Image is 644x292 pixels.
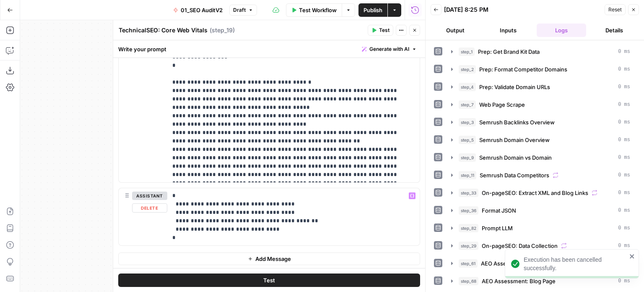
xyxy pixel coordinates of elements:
span: step_33 [459,189,478,197]
span: 0 ms [618,48,630,55]
button: Delete [132,203,167,213]
span: AEO Assessment: Core Topic Extraction [481,259,584,268]
button: 0 ms [446,80,635,94]
button: assistant [132,192,167,200]
span: 0 ms [618,242,630,250]
span: step_2 [459,65,476,74]
span: Semrush Domain Overview [479,136,550,144]
span: step_4 [459,83,476,91]
span: step_11 [459,171,476,179]
span: ( step_19 ) [210,26,235,34]
span: 0 ms [618,154,630,161]
span: Web Page Scrape [479,100,525,109]
button: Output [431,24,480,37]
button: 0 ms [446,116,635,129]
button: 0 ms [446,45,635,58]
button: 01_SEO AuditV2 [168,3,228,17]
button: 0 ms [446,274,635,288]
span: Test [263,276,275,284]
span: Test [379,26,390,34]
button: 0 ms [446,221,635,235]
span: Generate with AI [369,45,409,53]
button: Reset [605,4,626,15]
span: 0 ms [618,207,630,214]
span: 0 ms [618,189,630,197]
button: Publish [358,3,387,17]
span: 0 ms [618,118,630,126]
span: Prep: Format Competitor Domains [479,65,567,74]
span: 0 ms [618,66,630,73]
span: step_29 [459,242,478,250]
span: 0 ms [618,277,630,285]
span: Semrush Domain vs Domain [479,153,552,162]
button: 0 ms [446,257,635,270]
div: assistantDelete [119,188,161,245]
textarea: TechnicalSEO: Core Web Vitals [119,26,208,34]
span: 0 ms [618,171,630,179]
span: step_36 [459,206,478,215]
span: step_5 [459,136,476,144]
button: Logs [537,24,586,37]
button: 0 ms [446,239,635,253]
button: 0 ms [446,186,635,200]
button: Add Message [118,253,420,265]
span: Prep: Get Brand Kit Data [478,47,540,56]
span: 01_SEO AuditV2 [181,6,223,14]
span: On-pageSEO: Extract XML and Blog Links [482,189,588,197]
span: 0 ms [618,83,630,91]
span: Add Message [255,255,291,263]
span: step_1 [459,47,475,56]
span: 0 ms [618,101,630,108]
span: step_7 [459,100,476,109]
span: step_61 [459,259,478,268]
span: Semrush Data Competitors [480,171,549,179]
button: Test [368,25,393,36]
span: Format JSON [482,206,516,215]
button: Test Workflow [286,3,342,17]
span: Test Workflow [299,6,337,14]
span: step_3 [459,118,476,126]
span: Publish [364,6,382,14]
button: Generate with AI [358,44,420,55]
button: 0 ms [446,63,635,76]
button: 0 ms [446,151,635,164]
span: step_9 [459,153,476,162]
span: On-pageSEO: Data Collection [482,242,558,250]
span: step_68 [459,277,478,285]
span: Prep: Validate Domain URLs [479,83,550,91]
button: Test [118,274,420,287]
button: 0 ms [446,168,635,182]
span: 0 ms [618,136,630,144]
span: Draft [233,6,246,14]
span: Reset [608,6,622,13]
button: Inputs [483,24,533,37]
button: close [629,253,635,260]
span: AEO Assessment: Blog Page [482,277,556,285]
span: step_82 [459,224,478,232]
button: 0 ms [446,133,635,147]
span: Semrush Backlinks Overview [479,118,555,126]
button: 0 ms [446,98,635,111]
div: Write your prompt [113,40,425,58]
button: Draft [229,5,257,16]
button: Details [589,24,639,37]
div: Execution has been cancelled successfully. [524,255,627,272]
button: 0 ms [446,204,635,217]
span: Prompt LLM [482,224,513,232]
span: 0 ms [618,224,630,232]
